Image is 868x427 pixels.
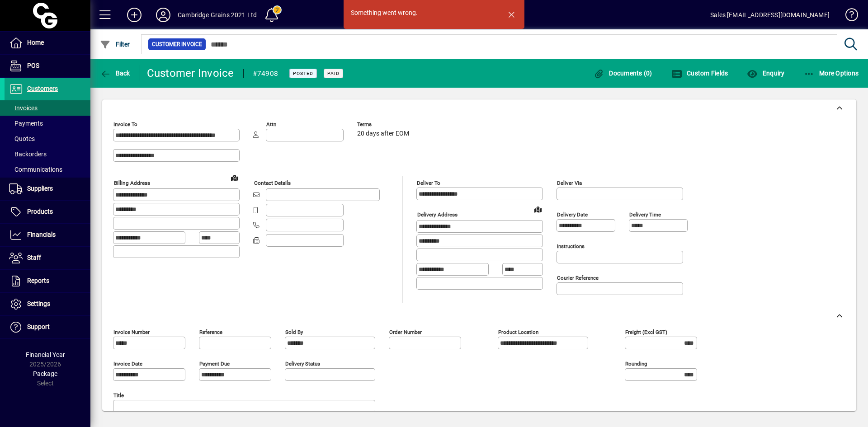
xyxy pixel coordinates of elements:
[9,150,47,158] span: Backorders
[266,121,276,127] mat-label: Attn
[227,170,242,185] a: View on map
[557,211,588,218] mat-label: Delivery date
[149,7,178,23] button: Profile
[5,32,90,54] a: Home
[498,329,538,335] mat-label: Product location
[147,66,234,80] div: Customer Invoice
[625,361,647,367] mat-label: Rounding
[285,361,320,367] mat-label: Delivery status
[5,201,90,223] a: Products
[5,55,90,77] a: POS
[9,135,35,142] span: Quotes
[594,70,652,77] span: Documents (0)
[669,65,731,81] button: Custom Fields
[113,329,150,335] mat-label: Invoice number
[9,104,38,112] span: Invoices
[5,247,90,269] a: Staff
[293,70,313,76] span: Posted
[253,66,278,81] div: #74908
[27,323,50,330] span: Support
[557,180,582,186] mat-label: Deliver via
[9,120,43,127] span: Payments
[747,70,784,77] span: Enquiry
[152,40,202,49] span: Customer Invoice
[199,329,222,335] mat-label: Reference
[27,185,53,192] span: Suppliers
[5,293,90,315] a: Settings
[804,70,859,77] span: More Options
[113,361,142,367] mat-label: Invoice date
[357,130,409,137] span: 20 days after EOM
[27,85,58,92] span: Customers
[839,2,857,31] a: Knowledge Base
[199,361,230,367] mat-label: Payment due
[98,65,132,81] button: Back
[100,70,130,77] span: Back
[802,65,861,81] button: More Options
[27,254,41,261] span: Staff
[5,162,90,177] a: Communications
[5,146,90,162] a: Backorders
[90,65,140,81] app-page-header-button: Back
[26,351,65,358] span: Financial Year
[5,116,90,131] a: Payments
[27,39,44,46] span: Home
[710,8,830,22] div: Sales [EMAIL_ADDRESS][DOMAIN_NAME]
[327,70,340,76] span: Paid
[5,131,90,146] a: Quotes
[285,329,303,335] mat-label: Sold by
[27,300,50,307] span: Settings
[113,392,124,399] mat-label: Title
[417,180,440,186] mat-label: Deliver To
[27,231,56,238] span: Financials
[120,7,149,23] button: Add
[178,8,257,22] div: Cambridge Grains 2021 Ltd
[625,329,667,335] mat-label: Freight (excl GST)
[33,370,57,377] span: Package
[27,208,53,215] span: Products
[5,316,90,338] a: Support
[557,275,599,281] mat-label: Courier Reference
[9,166,62,173] span: Communications
[98,36,132,52] button: Filter
[5,100,90,116] a: Invoices
[629,211,661,218] mat-label: Delivery time
[745,65,787,81] button: Enquiry
[671,70,728,77] span: Custom Fields
[531,202,545,216] a: View on map
[5,178,90,200] a: Suppliers
[557,243,585,249] mat-label: Instructions
[5,224,90,246] a: Financials
[357,122,411,127] span: Terms
[113,121,137,127] mat-label: Invoice To
[27,277,49,284] span: Reports
[5,270,90,292] a: Reports
[591,65,655,81] button: Documents (0)
[389,329,422,335] mat-label: Order number
[100,41,130,48] span: Filter
[27,62,39,69] span: POS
